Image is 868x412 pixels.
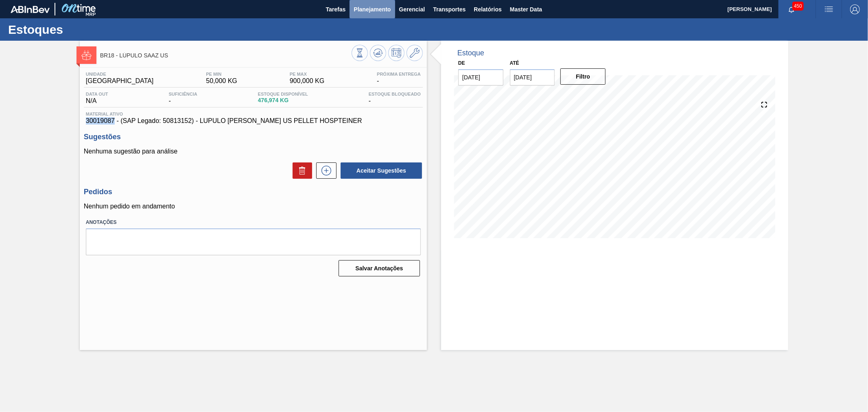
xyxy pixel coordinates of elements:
button: Visão Geral dos Estoques [352,45,368,61]
span: PE MAX [290,72,324,77]
span: Master Data [510,4,542,14]
span: Transportes [433,4,466,14]
div: Excluir Sugestões [289,162,312,179]
div: - [375,72,423,85]
span: Planejamento [354,4,391,14]
h3: Pedidos [84,188,423,196]
button: Aceitar Sugestões [341,162,422,179]
span: 476,974 KG [258,97,308,103]
img: TNhmsLtSVTkK8tSr43FrP2fwEKptu5GPRR3wAAAABJRU5ErkJggg== [11,6,50,13]
button: Notificações [778,4,805,15]
input: dd/mm/yyyy [458,69,503,85]
button: Programar Estoque [388,45,404,61]
span: BR18 - LÚPULO SAAZ US [100,53,352,59]
button: Filtro [560,68,606,85]
span: Data out [86,92,108,96]
span: 50,000 KG [206,77,237,85]
img: Logout [850,4,860,14]
div: Nova sugestão [312,162,337,179]
span: [GEOGRAPHIC_DATA] [86,77,154,85]
img: userActions [824,4,834,14]
span: Gerencial [399,4,425,14]
span: PE MIN [206,72,237,77]
span: Estoque Disponível [258,92,308,96]
label: Anotações [86,217,421,228]
button: Salvar Anotações [339,260,420,276]
div: Aceitar Sugestões [337,162,423,180]
span: Unidade [86,72,154,77]
span: Suficiência [169,92,197,96]
button: Ir ao Master Data / Geral [407,45,423,61]
input: dd/mm/yyyy [510,69,555,85]
div: Estoque [457,49,484,57]
p: Nenhuma sugestão para análise [84,148,423,155]
span: Estoque Bloqueado [369,92,421,96]
span: 450 [792,2,804,11]
p: Nenhum pedido em andamento [84,203,423,210]
button: Atualizar Gráfico [370,45,386,61]
label: De [458,60,465,66]
label: Até [510,60,519,66]
span: Tarefas [326,4,346,14]
div: - [167,92,199,105]
h1: Estoques [8,25,153,34]
span: 30019087 - (SAP Legado: 50813152) - LUPULO [PERSON_NAME] US PELLET HOSPTEINER [86,117,421,125]
span: Próxima Entrega [377,72,421,77]
span: Material ativo [86,112,421,116]
h3: Sugestões [84,133,423,141]
span: Relatórios [474,4,501,14]
img: Ícone [81,50,92,60]
span: 900,000 KG [290,77,324,85]
div: - [367,92,423,105]
div: N/A [84,92,110,105]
